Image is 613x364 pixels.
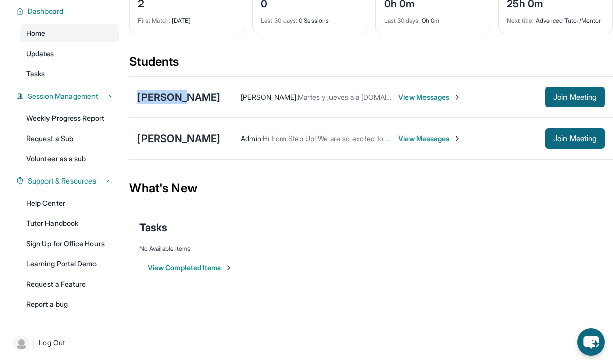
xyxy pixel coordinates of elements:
[24,91,113,101] button: Session Management
[577,328,605,356] button: chat-button
[129,54,613,76] div: Students
[241,93,298,101] span: [PERSON_NAME] :
[138,17,170,24] span: First Match :
[261,17,297,24] span: Last 30 days :
[241,134,262,143] span: Admin :
[384,11,482,25] div: 0h 0m
[398,133,461,144] span: View Messages
[553,94,597,100] span: Join Meeting
[298,93,590,101] span: Martes y jueves ala [DOMAIN_NAME] estira bien esos [PERSON_NAME] y [PERSON_NAME]
[10,332,119,354] a: |Log Out
[24,176,113,186] button: Support & Resources
[20,275,119,293] a: Request a Feature
[398,92,461,102] span: View Messages
[28,91,98,101] span: Session Management
[129,166,613,210] div: What's New
[545,87,605,107] button: Join Meeting
[20,109,119,127] a: Weekly Progress Report
[20,235,119,253] a: Sign Up for Office Hours
[32,337,35,349] span: |
[545,128,605,149] button: Join Meeting
[39,338,65,348] span: Log Out
[20,44,119,63] a: Updates
[139,245,603,253] div: No Available Items
[138,11,235,25] div: [DATE]
[26,69,45,79] span: Tasks
[24,6,113,16] button: Dashboard
[26,49,54,59] span: Updates
[20,194,119,212] a: Help Center
[453,134,461,143] img: Chevron-Right
[20,255,119,273] a: Learning Portal Demo
[28,6,64,16] span: Dashboard
[139,220,167,235] span: Tasks
[20,24,119,42] a: Home
[20,295,119,313] a: Report a bug
[137,131,220,146] div: [PERSON_NAME]
[20,214,119,233] a: Tutor Handbook
[20,150,119,168] a: Volunteer as a sub
[507,11,604,25] div: Advanced Tutor/Mentor
[507,17,534,24] span: Next title :
[26,28,45,38] span: Home
[453,93,461,101] img: Chevron-Right
[148,263,233,273] button: View Completed Items
[553,135,597,142] span: Join Meeting
[384,17,420,24] span: Last 30 days :
[137,90,220,104] div: [PERSON_NAME]
[28,176,96,186] span: Support & Resources
[261,11,358,25] div: 0 Sessions
[20,129,119,148] a: Request a Sub
[20,65,119,83] a: Tasks
[14,336,28,350] img: user-img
